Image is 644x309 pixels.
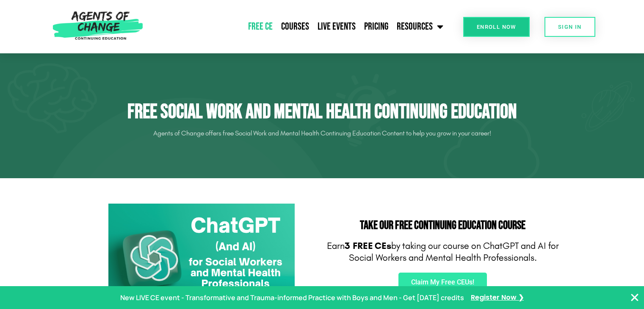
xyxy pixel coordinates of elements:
[147,16,448,37] nav: Menu
[558,24,582,30] span: SIGN IN
[277,16,313,37] a: Courses
[471,292,524,304] a: Register Now ❯
[630,292,640,303] button: Close Banner
[326,220,559,232] h2: Take Our FREE Continuing Education Course
[392,16,448,37] a: Resources
[411,279,474,286] span: Claim My Free CEUs!
[85,127,559,140] p: Agents of Change offers free Social Work and Mental Health Continuing Education Content to help y...
[477,24,516,30] span: Enroll Now
[120,292,464,304] p: New LIVE CE event - Transformative and Trauma-informed Practice with Boys and Men - Get [DATE] cr...
[463,17,530,37] a: Enroll Now
[244,16,277,37] a: Free CE
[313,16,360,37] a: Live Events
[360,16,392,37] a: Pricing
[85,100,559,124] h1: Free Social Work and Mental Health Continuing Education
[345,240,391,251] b: 3 FREE CEs
[544,17,595,37] a: SIGN IN
[326,240,559,264] p: Earn by taking our course on ChatGPT and AI for Social Workers and Mental Health Professionals.
[398,273,487,292] a: Claim My Free CEUs!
